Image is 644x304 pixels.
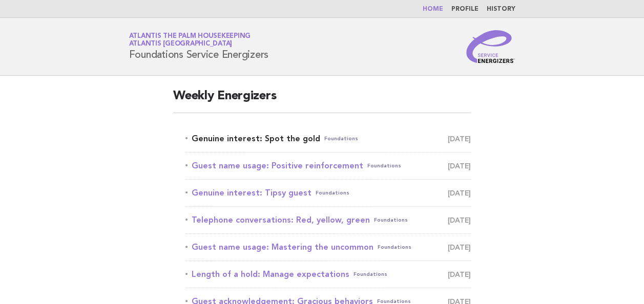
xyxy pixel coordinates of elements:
[129,41,233,48] span: Atlantis [GEOGRAPHIC_DATA]
[324,132,358,146] span: Foundations
[448,213,471,227] span: [DATE]
[185,267,471,281] a: Length of a hold: Manage expectationsFoundations [DATE]
[185,132,471,146] a: Genuine interest: Spot the goldFoundations [DATE]
[466,30,515,63] img: Service Energizers
[451,6,479,12] a: Profile
[448,267,471,281] span: [DATE]
[448,132,471,146] span: [DATE]
[487,6,515,12] a: History
[185,240,471,254] a: Guest name usage: Mastering the uncommonFoundations [DATE]
[448,159,471,173] span: [DATE]
[448,186,471,200] span: [DATE]
[185,213,471,227] a: Telephone conversations: Red, yellow, greenFoundations [DATE]
[374,213,408,227] span: Foundations
[129,33,269,60] h1: Foundations Service Energizers
[367,159,401,173] span: Foundations
[129,33,251,47] a: Atlantis The Palm HousekeepingAtlantis [GEOGRAPHIC_DATA]
[185,186,471,200] a: Genuine interest: Tipsy guestFoundations [DATE]
[316,186,349,200] span: Foundations
[185,159,471,173] a: Guest name usage: Positive reinforcementFoundations [DATE]
[423,6,443,12] a: Home
[173,88,471,113] h2: Weekly Energizers
[448,240,471,254] span: [DATE]
[354,267,387,281] span: Foundations
[378,240,411,254] span: Foundations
